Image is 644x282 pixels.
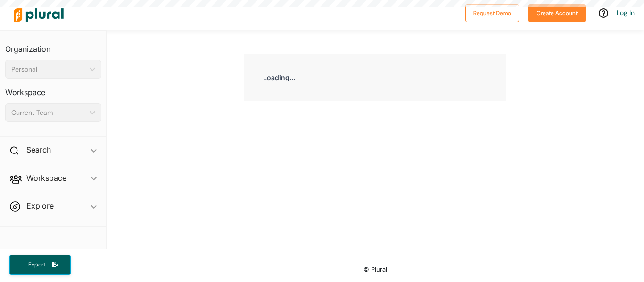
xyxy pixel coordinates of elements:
[5,79,101,99] h3: Workspace
[528,4,586,22] button: Create Account
[22,261,52,269] span: Export
[11,64,86,74] div: Personal
[465,8,519,17] a: Request Demo
[11,108,86,118] div: Current Team
[26,145,51,155] h2: Search
[617,8,635,17] a: Log In
[5,35,101,56] h3: Organization
[363,266,387,273] small: © Plural
[465,4,519,22] button: Request Demo
[9,255,71,275] button: Export
[528,8,586,17] a: Create Account
[244,54,506,101] div: Loading...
